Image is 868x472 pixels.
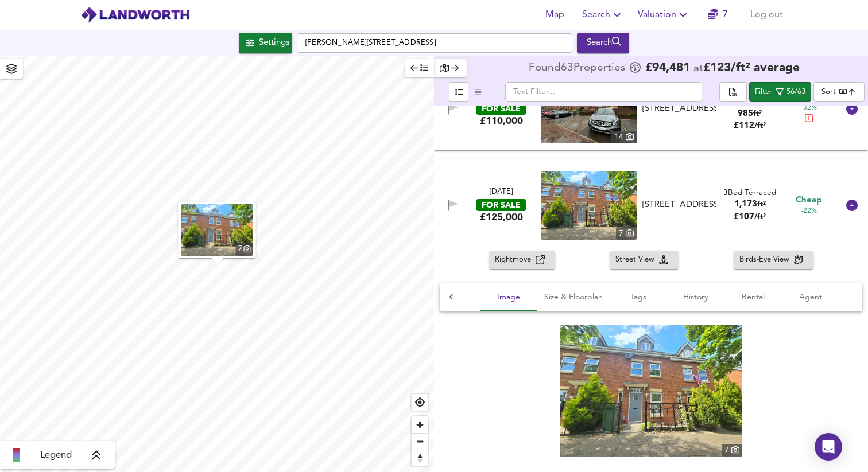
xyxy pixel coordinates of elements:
[610,251,679,269] button: Street View
[674,290,718,305] span: History
[734,200,757,209] span: 1,173
[815,433,842,461] div: Open Intercom Messenger
[239,33,292,53] button: Settings
[80,6,190,24] img: logo
[754,122,766,130] span: / ft²
[181,204,253,256] a: property thumbnail 7
[845,198,859,212] svg: Show Details
[541,7,568,23] span: Map
[750,7,783,23] span: Log out
[821,87,836,97] div: Sort
[757,201,766,208] span: ft²
[239,33,292,53] div: Click to configure Search Settings
[699,3,736,26] button: 7
[577,33,629,53] button: Search
[739,253,794,267] span: Birds-Eye View
[638,7,690,23] span: Valuation
[480,115,523,127] div: £110,000
[541,75,637,143] a: property thumbnail 14
[476,199,526,211] div: FOR SALE
[489,251,555,269] button: Rightmove
[789,290,832,305] span: Agent
[693,63,703,74] span: at
[801,103,817,113] span: -32%
[796,194,821,206] span: Cheap
[179,202,256,258] button: property thumbnail 7
[642,103,716,115] div: [STREET_ADDRESS]
[638,199,720,211] div: Orkney Way, Thornaby, Stockton-On-Tees
[719,82,747,102] div: split button
[541,171,637,240] img: property thumbnail
[734,251,813,269] button: Birds-Eye View
[749,82,811,102] button: Filter56/63
[731,290,775,305] span: Rental
[490,187,513,198] div: [DATE]
[738,110,753,118] span: 985
[412,433,428,450] button: Zoom out
[611,131,637,143] div: 14
[845,102,859,116] svg: Show Details
[434,68,868,150] div: FOR SALE£110,000 property thumbnail 14 [STREET_ADDRESS]3Bed Semi-Detached985ft²£112/ft² -32%
[577,33,629,53] div: Run Your Search
[633,3,695,26] button: Valuation
[181,204,253,256] img: property thumbnail
[412,394,428,411] button: Find my location
[734,213,766,221] span: £ 107
[495,253,536,267] span: Rightmove
[616,227,637,240] div: 7
[505,82,702,102] input: Text Filter...
[560,325,742,457] img: property thumbnail
[536,3,573,26] button: Map
[236,243,253,256] div: 7
[412,416,428,433] button: Zoom in
[746,3,788,26] button: Log out
[703,62,800,74] span: £ 123 / ft² average
[476,103,526,115] div: FOR SALE
[580,36,626,50] div: Search
[786,86,805,99] div: 56/63
[708,7,728,23] a: 7
[541,171,637,240] a: property thumbnail 7
[723,188,776,198] div: 3 Bed Terraced
[734,122,766,130] span: £ 112
[412,434,428,450] span: Zoom out
[813,82,865,102] div: Sort
[434,159,868,251] div: [DATE]FOR SALE£125,000 property thumbnail 7 [STREET_ADDRESS]3Bed Terraced1,173ft²£107/ft² Cheap-22%
[541,75,637,143] img: property thumbnail
[582,7,624,23] span: Search
[529,63,628,74] div: Found 63 Propert ies
[560,325,742,457] a: property thumbnail 7
[297,33,572,53] input: Enter a location...
[722,444,742,457] div: 7
[544,290,603,305] span: Size & Floorplan
[642,199,716,211] div: [STREET_ADDRESS]
[801,206,817,216] span: -22%
[259,36,289,50] div: Settings
[755,86,772,99] div: Filter
[578,3,629,26] button: Search
[753,110,762,118] span: ft²
[412,450,428,466] button: Reset bearing to north
[615,253,659,267] span: Street View
[40,448,72,462] span: Legend
[638,103,720,115] div: Anchorage Mews, Thornaby, Stockton-On-Tees, TS17 6BG
[617,290,660,305] span: Tags
[645,63,690,74] span: £ 94,481
[754,213,766,221] span: / ft²
[487,290,530,305] span: Image
[480,211,523,224] div: £125,000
